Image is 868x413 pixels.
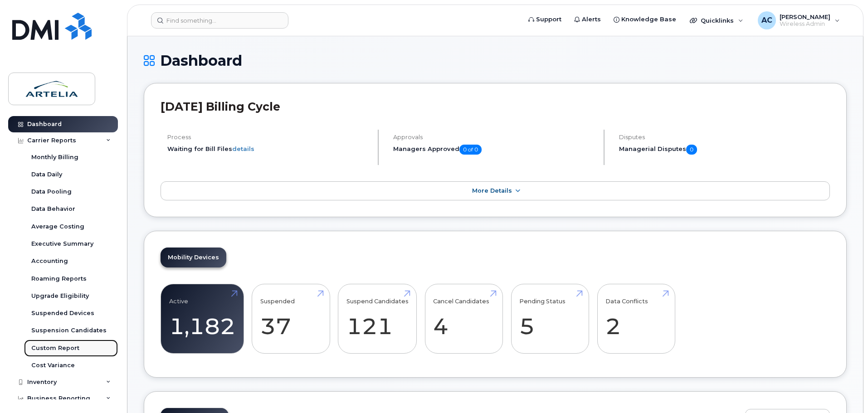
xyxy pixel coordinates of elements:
[393,134,596,141] h4: Approvals
[619,145,830,155] h5: Managerial Disputes
[167,134,370,141] h4: Process
[393,145,596,155] h5: Managers Approved
[605,289,667,349] a: Data Conflicts 2
[619,134,830,141] h4: Disputes
[459,145,482,155] span: 0 of 0
[472,187,512,194] span: More Details
[167,145,370,153] li: Waiting for Bill Files
[144,53,847,68] h1: Dashboard
[686,145,697,155] span: 0
[433,289,494,349] a: Cancel Candidates 4
[519,289,580,349] a: Pending Status 5
[169,289,235,349] a: Active 1,182
[161,248,226,267] a: Mobility Devices
[232,145,254,152] a: details
[346,289,409,349] a: Suspend Candidates 121
[260,289,322,349] a: Suspended 37
[161,100,830,113] h2: [DATE] Billing Cycle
